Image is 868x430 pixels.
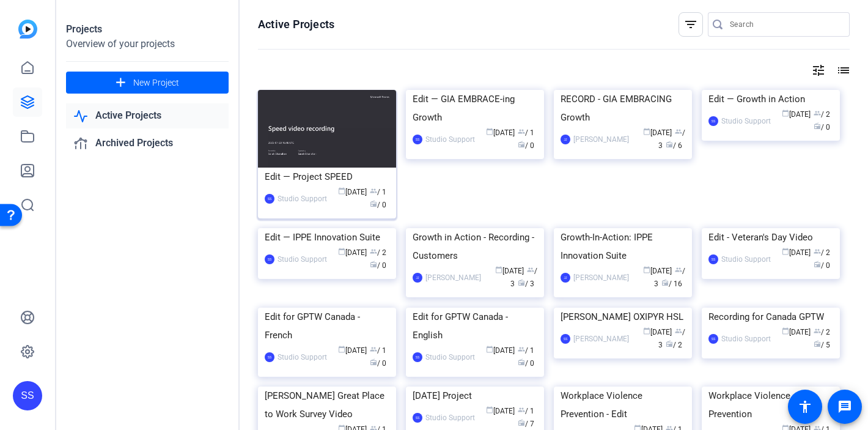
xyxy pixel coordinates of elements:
span: / 0 [370,201,386,209]
div: Growth in Action - Recording - Customers [413,228,537,265]
span: / 16 [661,280,682,288]
div: Projects [66,22,229,37]
span: / 2 [814,248,830,257]
span: / 2 [814,110,830,119]
span: / 1 [370,346,386,355]
input: Search [730,17,840,32]
div: [PERSON_NAME] [573,272,629,284]
span: calendar_today [486,346,493,353]
span: [DATE] [782,248,811,257]
mat-icon: tune [811,63,826,78]
div: Studio Support [721,115,771,127]
span: group [814,109,821,117]
span: group [370,187,377,195]
span: radio [518,141,525,148]
span: / 2 [666,341,682,349]
div: Edit for GPTW Canada - English [413,308,537,344]
span: calendar_today [643,266,650,273]
span: radio [370,200,377,207]
span: [DATE] [338,188,367,196]
span: / 0 [814,123,830,132]
span: radio [666,141,673,148]
span: [DATE] [643,267,672,275]
span: / 6 [666,141,682,150]
span: radio [814,122,821,130]
span: / 3 [658,328,685,349]
span: group [370,346,377,353]
span: calendar_today [643,128,650,135]
mat-icon: message [837,399,852,414]
div: Studio Support [278,193,327,205]
div: Studio Support [721,253,771,265]
div: JJ [561,273,570,283]
span: calendar_today [643,327,650,335]
div: Workplace Violence Prevention [708,387,833,423]
span: group [518,346,525,353]
span: [DATE] [782,110,811,119]
div: Studio Support [425,412,475,424]
div: SS [265,352,274,362]
mat-icon: list [835,63,850,78]
span: radio [518,419,525,426]
span: / 7 [518,420,534,428]
div: Edit — GIA EMBRACE-ing Growth [413,90,537,127]
span: / 2 [814,328,830,336]
span: calendar_today [338,248,345,255]
span: calendar_today [782,248,789,255]
div: [DATE] Project [413,387,537,405]
span: / 0 [370,359,386,368]
span: / 1 [518,407,534,415]
span: [DATE] [486,128,515,137]
span: group [675,327,682,335]
div: Studio Support [278,351,327,363]
h1: Active Projects [258,17,334,32]
div: Growth-In-Action: IPPE Innovation Suite [561,228,685,265]
div: SS [13,381,42,410]
span: group [518,128,525,135]
div: Studio Support [721,333,771,345]
div: JJ [561,135,570,144]
span: [DATE] [338,346,367,355]
span: radio [814,340,821,347]
div: [PERSON_NAME] [573,333,629,345]
span: group [527,266,534,273]
div: Recording for Canada GPTW [708,308,833,326]
span: / 0 [518,141,534,150]
span: [DATE] [782,328,811,336]
span: calendar_today [495,266,502,273]
span: calendar_today [338,187,345,195]
span: / 0 [370,261,386,270]
div: SS [708,334,718,344]
span: group [370,248,377,255]
span: group [814,327,821,335]
span: group [675,128,682,135]
span: calendar_today [782,109,789,117]
div: Studio Support [278,253,327,265]
div: SS [265,194,274,204]
span: calendar_today [486,406,493,413]
mat-icon: add [113,75,128,91]
span: / 1 [518,128,534,137]
div: Edit - Veteran's Day Video [708,228,833,247]
div: JJ [413,273,422,283]
div: Edit for GPTW Canada - French [265,308,389,344]
span: / 1 [518,346,534,355]
span: group [518,406,525,413]
img: blue-gradient.svg [18,20,37,39]
mat-icon: filter_list [683,17,698,32]
span: radio [666,340,673,347]
div: Edit — Project SPEED [265,168,389,186]
div: Studio Support [425,351,475,363]
div: SS [413,352,422,362]
span: radio [814,261,821,268]
div: Overview of your projects [66,37,229,51]
span: / 3 [518,280,534,288]
div: [PERSON_NAME] Great Place to Work Survey Video [265,387,389,423]
span: [DATE] [338,248,367,257]
a: Archived Projects [66,131,229,156]
span: / 0 [814,261,830,270]
span: New Project [133,76,179,89]
div: SS [413,135,422,144]
div: SS [708,254,718,264]
div: SS [708,116,718,126]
